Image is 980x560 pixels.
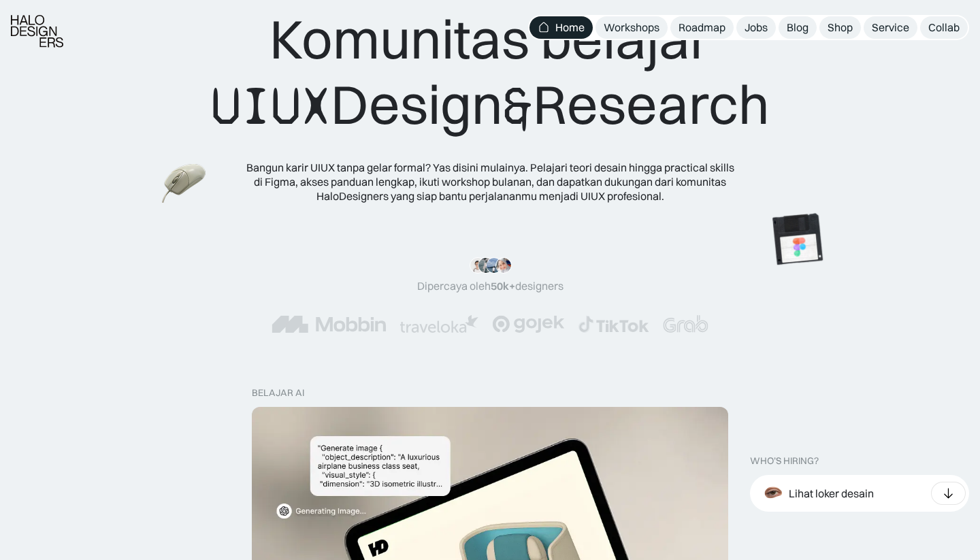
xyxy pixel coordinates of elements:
span: UIUX [211,73,331,139]
a: Home [529,16,593,39]
div: Lihat loker desain [789,487,874,501]
div: Home [555,20,585,35]
div: Workshops [604,20,659,35]
a: Workshops [595,16,668,39]
div: Blog [787,20,808,35]
div: Jobs [745,20,768,35]
a: Blog [779,16,817,39]
a: Collab [920,16,968,39]
div: Roadmap [679,20,725,35]
span: 50k+ [491,279,515,293]
div: Komunitas belajar Design Research [211,6,770,139]
div: belajar ai [252,387,304,399]
a: Jobs [736,16,776,39]
a: Roadmap [670,16,734,39]
div: Bangun karir UIUX tanpa gelar formal? Yas disini mulainya. Pelajari teori desain hingga practical... [245,161,735,203]
a: Shop [819,16,861,39]
div: Service [872,20,909,35]
div: Dipercaya oleh designers [417,279,563,293]
a: Service [864,16,917,39]
div: Shop [828,20,853,35]
div: Collab [928,20,960,35]
div: WHO’S HIRING? [750,455,819,467]
span: & [503,73,533,139]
